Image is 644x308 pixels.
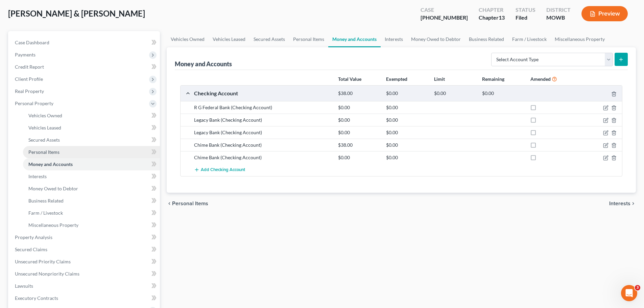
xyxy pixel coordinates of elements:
span: Credit Report [15,64,44,70]
a: Case Dashboard [9,37,160,49]
span: Personal Items [28,149,59,155]
span: Personal Items [172,201,208,206]
div: $38.00 [335,142,383,148]
a: Unsecured Nonpriority Claims [9,268,160,280]
span: Vehicles Owned [28,113,62,118]
div: $38.00 [335,90,383,97]
a: Business Related [465,31,508,47]
span: Executory Contracts [15,295,58,301]
a: Vehicles Leased [23,122,160,134]
div: District [546,6,571,14]
span: Miscellaneous Property [28,222,78,228]
div: Legacy Bank (Checking Account) [191,129,335,136]
span: 3 [635,285,640,290]
a: Unsecured Priority Claims [9,256,160,268]
span: Vehicles Leased [28,125,61,131]
a: Money Owed to Debtor [407,31,465,47]
div: $0.00 [335,154,383,161]
div: $0.00 [383,129,431,136]
div: Checking Account [191,90,335,97]
a: Money and Accounts [328,31,381,47]
span: Payments [15,52,35,57]
button: chevron_left Personal Items [167,201,208,206]
div: Chapter [479,6,505,14]
span: Unsecured Priority Claims [15,259,71,264]
div: Chime Bank (Checking Account) [191,142,335,148]
a: Farm / Livestock [508,31,551,47]
span: [PERSON_NAME] & [PERSON_NAME] [8,8,145,18]
a: Miscellaneous Property [23,219,160,231]
a: Secured Assets [23,134,160,146]
a: Personal Items [289,31,328,47]
strong: Amended [530,76,551,82]
a: Personal Items [23,146,160,158]
a: Vehicles Owned [167,31,209,47]
span: Secured Assets [28,137,60,143]
span: Lawsuits [15,283,33,289]
i: chevron_right [630,201,636,206]
button: Preview [581,6,628,21]
div: $0.00 [383,117,431,123]
span: Unsecured Nonpriority Claims [15,271,79,277]
span: Interests [609,201,630,206]
a: Secured Claims [9,243,160,256]
div: [PHONE_NUMBER] [421,14,468,22]
a: Vehicles Owned [23,110,160,122]
a: Farm / Livestock [23,207,160,219]
div: $0.00 [479,90,527,97]
span: Personal Property [15,100,53,106]
button: Interests chevron_right [609,201,636,206]
strong: Remaining [482,76,504,82]
span: Money and Accounts [28,161,73,167]
span: Farm / Livestock [28,210,63,216]
div: R G Federal Bank (Checking Account) [191,104,335,111]
div: Case [421,6,468,14]
span: Interests [28,173,47,179]
strong: Limit [434,76,445,82]
a: Secured Assets [249,31,289,47]
a: Credit Report [9,61,160,73]
a: Lawsuits [9,280,160,292]
strong: Exempted [386,76,407,82]
div: Filed [516,14,535,22]
div: $0.00 [383,90,431,97]
span: Add Checking Account [201,167,245,173]
span: 13 [499,14,505,21]
div: $0.00 [383,154,431,161]
div: $0.00 [335,117,383,123]
a: Executory Contracts [9,292,160,304]
span: Property Analysis [15,234,52,240]
a: Interests [381,31,407,47]
strong: Total Value [338,76,361,82]
a: Interests [23,170,160,183]
span: Real Property [15,88,44,94]
span: Business Related [28,198,64,204]
div: MOWB [546,14,571,22]
iframe: Intercom live chat [621,285,637,301]
div: Legacy Bank (Checking Account) [191,117,335,123]
div: $0.00 [335,129,383,136]
div: $0.00 [335,104,383,111]
div: $0.00 [383,142,431,148]
span: Secured Claims [15,246,47,252]
div: Status [516,6,535,14]
i: chevron_left [167,201,172,206]
div: $0.00 [431,90,479,97]
div: Chime Bank (Checking Account) [191,154,335,161]
a: Money Owed to Debtor [23,183,160,195]
span: Client Profile [15,76,43,82]
a: Property Analysis [9,231,160,243]
a: Vehicles Leased [209,31,249,47]
a: Money and Accounts [23,158,160,170]
a: Business Related [23,195,160,207]
a: Miscellaneous Property [551,31,609,47]
div: $0.00 [383,104,431,111]
div: Money and Accounts [175,60,232,68]
span: Money Owed to Debtor [28,186,78,191]
div: Chapter [479,14,505,22]
button: Add Checking Account [194,164,245,176]
span: Case Dashboard [15,40,49,45]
